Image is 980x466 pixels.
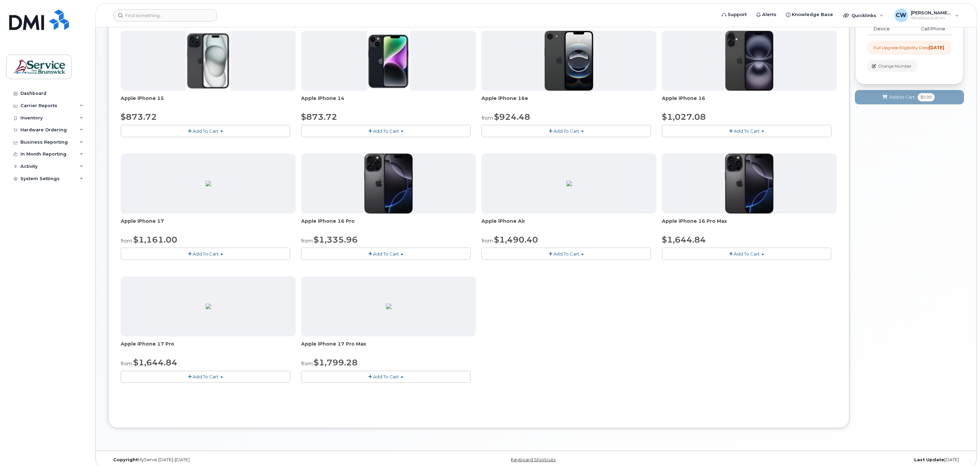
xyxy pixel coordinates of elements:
[121,371,290,383] button: Add To Cart
[121,218,296,231] div: Apple iPhone 17
[367,31,411,91] img: iphone14.jpg
[896,11,906,19] span: CW
[911,10,952,15] span: [PERSON_NAME] (LEG)
[121,361,132,367] small: from
[301,218,476,231] div: Apple iPhone 16 Pro
[301,371,471,383] button: Add To Cart
[890,9,964,22] div: Christenson, Wanda (LEG)
[717,8,752,21] a: Support
[867,23,904,35] td: Device
[121,112,157,122] span: $873.72
[314,235,358,245] span: $1,335.96
[889,94,915,100] span: Add to Cart
[918,93,935,101] span: $0.00
[762,11,776,18] span: Alerts
[301,238,313,244] small: from
[734,251,760,257] span: Add To Cart
[867,60,917,72] button: Change Number
[728,11,747,18] span: Support
[494,235,538,245] span: $1,490.40
[511,457,555,462] a: Keyboard Shortcuts
[792,11,833,18] span: Knowledge Base
[851,13,876,18] span: Quicklinks
[301,95,476,108] div: Apple iPhone 14
[481,218,656,231] div: Apple iPhone Air
[752,8,781,21] a: Alerts
[206,304,211,309] img: 54DA6595-7360-4791-B2BC-66E23A33F98E.png
[874,45,944,50] div: Full Upgrade Eligibility Date
[481,248,651,260] button: Add To Cart
[662,248,831,260] button: Add To Cart
[553,251,579,257] span: Add To Cart
[481,115,493,121] small: from
[185,31,231,91] img: iphone15.jpg
[373,251,399,257] span: Add To Cart
[679,457,964,463] div: [DATE]
[193,251,219,257] span: Add To Cart
[373,374,399,379] span: Add To Cart
[545,31,594,91] img: iphone16e.png
[121,95,296,108] div: Apple iPhone 15
[121,340,296,354] div: Apple iPhone 17 Pro
[121,248,290,260] button: Add To Cart
[566,181,572,186] img: F4BFADD3-883E-414E-8D1C-699800CD86B5.png
[929,45,944,50] strong: [DATE]
[734,128,760,134] span: Add To Cart
[108,457,394,463] div: MyServe [DATE]–[DATE]
[301,248,471,260] button: Add To Cart
[662,218,837,231] div: Apple iPhone 16 Pro Max
[838,9,888,22] div: Quicklinks
[481,125,651,137] button: Add To Cart
[481,95,656,108] div: Apple iPhone 16e
[301,340,476,354] div: Apple iPhone 17 Pro Max
[855,90,964,104] button: Add to Cart $0.00
[662,95,837,108] div: Apple iPhone 16
[206,181,211,186] img: 06A2B179-7A03-4779-A826-0B2CD37064F3.png
[114,9,217,21] input: Find something...
[662,125,831,137] button: Add To Cart
[386,304,391,309] img: 207EC68E-9F4F-47C4-ABFE-B92680B90D3F.png
[113,457,138,462] strong: Copyright
[911,15,952,21] span: Wireless Admin
[121,238,132,244] small: from
[878,63,911,69] span: Change Number
[193,374,219,379] span: Add To Cart
[662,112,706,122] span: $1,027.08
[373,128,399,134] span: Add To Cart
[301,125,471,137] button: Add To Cart
[662,235,706,245] span: $1,644.84
[364,154,413,214] img: iphone_16_pro.png
[193,128,219,134] span: Add To Cart
[301,112,337,122] span: $873.72
[781,8,838,21] a: Knowledge Base
[904,23,951,35] td: Cell Phone
[133,235,177,245] span: $1,161.00
[301,361,313,367] small: from
[121,125,290,137] button: Add To Cart
[725,154,773,214] img: iphone_16_pro.png
[494,112,530,122] span: $924.48
[725,31,773,91] img: iphone_16_plus.png
[133,358,177,367] span: $1,644.84
[914,457,944,462] strong: Last Update
[553,128,579,134] span: Add To Cart
[314,358,358,367] span: $1,799.28
[481,238,493,244] small: from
